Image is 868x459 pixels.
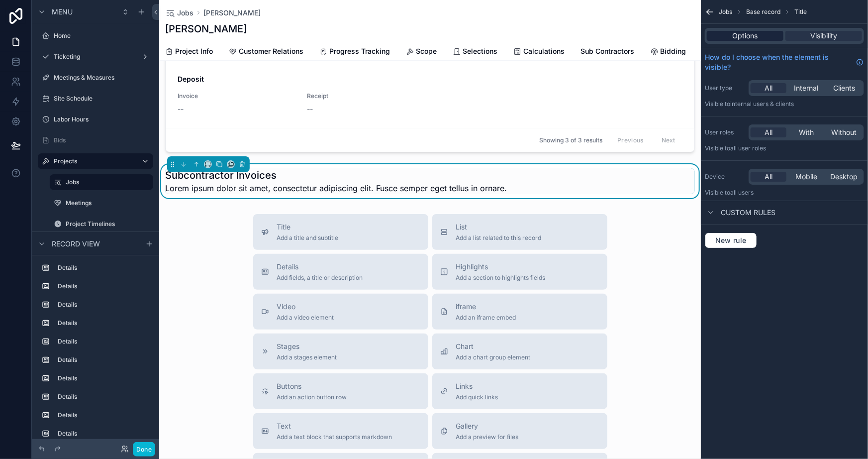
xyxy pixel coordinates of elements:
span: How do I choose when the element is visible? [705,52,852,72]
span: Lorem ipsum dolor sit amet, consectetur adipiscing elit. Fusce semper eget tellus in ornare. [165,182,507,194]
button: ChartAdd a chart group element [432,334,607,369]
a: Sub Contractors [580,42,634,62]
label: Site Schedule [54,95,151,103]
label: Meetings [66,199,151,207]
label: Project Timelines [66,220,151,228]
label: Bids [54,136,151,144]
span: Progress Tracking [329,46,390,56]
button: TitleAdd a title and subtitle [253,214,428,250]
span: List [456,222,542,232]
a: Progress Tracking [319,42,390,62]
span: Highlights [456,262,546,272]
span: Add a preview for files [456,433,519,441]
h1: [PERSON_NAME] [165,22,247,36]
span: Desktop [831,172,858,182]
a: Calculations [513,42,565,62]
label: Ticketing [54,53,137,61]
button: ListAdd a list related to this record [432,214,607,250]
label: Device [705,173,745,181]
button: StagesAdd a stages element [253,334,428,369]
span: With [799,127,814,137]
span: Options [733,31,758,41]
a: How do I choose when the element is visible? [705,52,864,72]
a: Scope [406,42,437,62]
a: Jobs [50,174,153,190]
a: Ticketing [38,49,153,65]
a: Projects [38,153,153,169]
label: Details [58,338,149,345]
label: Meetings & Measures [54,74,151,82]
label: Details [58,430,149,438]
span: All [765,83,772,93]
span: all users [730,189,754,196]
span: Title [277,222,339,232]
span: Title [794,8,807,16]
label: User type [705,84,745,92]
span: iframe [456,302,516,312]
span: Buttons [277,381,347,391]
span: Showing 3 of 3 results [539,136,602,144]
label: Jobs [66,178,147,186]
label: Details [58,264,149,272]
label: Home [54,32,151,40]
a: Home [38,28,153,44]
span: Project Info [175,46,213,56]
button: LinksAdd quick links [432,373,607,409]
a: [PERSON_NAME] [203,8,261,18]
span: Add a list related to this record [456,234,542,242]
span: All [765,172,772,182]
span: Menu [52,7,73,17]
a: Customer Relations [229,42,303,62]
a: Site Schedule [38,91,153,107]
span: Text [277,421,392,431]
p: Visible to [705,144,864,152]
label: Details [58,356,149,364]
button: iframeAdd an iframe embed [432,294,607,330]
a: Selections [453,42,497,62]
label: User roles [705,128,745,136]
span: Add an iframe embed [456,314,516,322]
span: Stages [277,342,337,351]
span: Without [832,127,857,137]
button: New rule [705,232,757,248]
label: Details [58,301,149,309]
span: Details [277,262,363,272]
a: Meetings [50,195,153,211]
button: TextAdd a text block that supports markdown [253,413,428,449]
span: Internal users & clients [730,100,794,108]
span: Clients [833,83,855,93]
a: Project Info [165,42,213,62]
span: Add a video element [277,314,334,322]
span: Scope [416,46,437,56]
span: Record view [52,239,100,249]
span: Add a stages element [277,353,337,361]
span: Jobs [177,8,193,18]
button: GalleryAdd a preview for files [432,413,607,449]
a: Bidding [650,42,686,62]
label: Details [58,319,149,327]
a: Labor Hours [38,112,153,127]
span: Add a text block that supports markdown [277,433,392,441]
label: Details [58,411,149,419]
span: Add an action button row [277,393,347,401]
p: Visible to [705,189,864,197]
span: Calculations [523,46,565,56]
button: Done [133,442,155,457]
span: Jobs [719,8,732,16]
a: Project Timelines [50,216,153,232]
span: Sub Contractors [580,46,634,56]
span: New rule [711,236,751,245]
label: Projects [54,157,133,165]
span: Customer Relations [239,46,303,56]
div: scrollable content [32,255,159,439]
span: Visibility [810,31,837,41]
button: DetailsAdd fields, a title or description [253,254,428,290]
span: Base record [746,8,780,16]
span: Add a section to highlights fields [456,274,546,282]
span: Internal [794,83,819,93]
a: Bids [38,132,153,148]
span: Mobile [795,172,817,182]
span: Add fields, a title or description [277,274,363,282]
span: Add a chart group element [456,353,531,361]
